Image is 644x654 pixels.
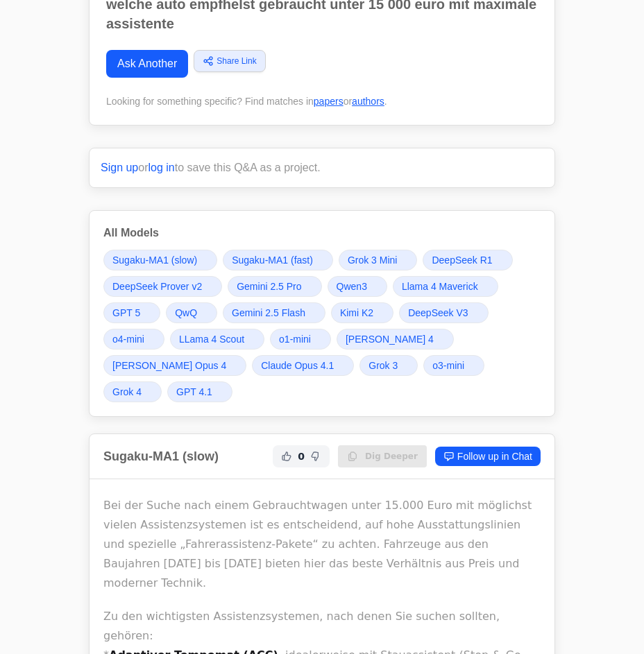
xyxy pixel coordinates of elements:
[103,302,160,323] a: GPT 5
[106,50,188,78] a: Ask Another
[352,96,384,107] a: authors
[337,329,454,350] a: [PERSON_NAME] 4
[101,160,543,176] p: or to save this Q&A as a project.
[103,276,222,297] a: DeepSeek Prover v2
[279,332,311,346] span: o1-mini
[103,496,541,593] p: Bei der Suche nach einem Gebrauchtwagen unter 15.000 Euro mit möglichst vielen Assistenzsystemen ...
[103,250,217,270] a: Sugaku-MA1 (slow)
[217,55,256,67] span: Share Link
[328,276,387,297] a: Qwen3
[314,96,344,107] a: papers
[103,329,164,350] a: o4-mini
[339,250,418,270] a: Grok 3 Mini
[261,359,334,372] span: Claude Opus 4.1
[432,253,492,267] span: DeepSeek R1
[112,359,226,372] span: [PERSON_NAME] Opus 4
[232,253,313,267] span: Sugaku-MA1 (fast)
[112,332,144,346] span: o4-mini
[167,381,232,402] a: GPT 4.1
[278,448,295,465] button: Helpful
[359,355,418,376] a: Grok 3
[103,225,541,241] h3: All Models
[103,381,162,402] a: Grok 4
[112,279,202,293] span: DeepSeek Prover v2
[232,306,305,320] span: Gemini 2.5 Flash
[368,359,398,372] span: Grok 3
[112,306,140,320] span: GPT 5
[393,276,498,297] a: Llama 4 Maverick
[179,332,244,346] span: LLama 4 Scout
[298,449,305,463] span: 0
[103,355,246,376] a: [PERSON_NAME] Opus 4
[423,250,512,270] a: DeepSeek R1
[149,162,175,173] a: log in
[223,302,325,323] a: Gemini 2.5 Flash
[252,355,354,376] a: Claude Opus 4.1
[228,276,321,297] a: Gemini 2.5 Pro
[346,332,434,346] span: [PERSON_NAME] 4
[307,448,324,465] button: Not Helpful
[170,329,264,350] a: LLama 4 Scout
[112,253,197,267] span: Sugaku-MA1 (slow)
[175,306,197,320] span: QwQ
[112,385,142,399] span: Grok 4
[166,302,217,323] a: QwQ
[103,447,219,466] h2: Sugaku-MA1 (slow)
[432,359,464,372] span: o3-mini
[408,306,468,320] span: DeepSeek V3
[101,162,138,173] a: Sign up
[223,250,333,270] a: Sugaku-MA1 (fast)
[402,279,478,293] span: Llama 4 Maverick
[340,306,373,320] span: Kimi K2
[348,253,398,267] span: Grok 3 Mini
[270,329,331,350] a: o1-mini
[176,385,212,399] span: GPT 4.1
[399,302,488,323] a: DeepSeek V3
[337,279,367,293] span: Qwen3
[435,447,541,466] a: Follow up in Chat
[331,302,393,323] a: Kimi K2
[423,355,484,376] a: o3-mini
[237,279,301,293] span: Gemini 2.5 Pro
[106,94,538,108] div: Looking for something specific? Find matches in or .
